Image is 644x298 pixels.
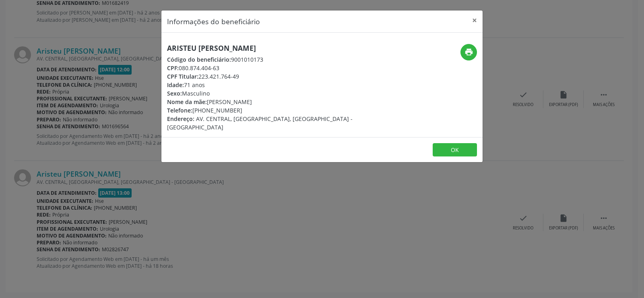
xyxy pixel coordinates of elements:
[167,81,184,89] span: Idade:
[167,90,182,97] span: Sexo:
[464,48,473,56] i: print
[167,115,194,123] span: Endereço:
[460,44,477,60] button: print
[167,64,179,72] span: CPF:
[433,143,477,157] button: OK
[167,98,370,106] div: [PERSON_NAME]
[466,10,483,30] button: Close
[167,89,370,98] div: Masculino
[167,81,370,89] div: 71 anos
[167,106,370,115] div: [PHONE_NUMBER]
[167,44,370,52] h5: Aristeu [PERSON_NAME]
[167,56,231,63] span: Código do beneficiário:
[167,55,370,64] div: 9001010173
[167,98,207,106] span: Nome da mãe:
[167,106,192,114] span: Telefone:
[167,115,353,131] span: AV. CENTRAL, [GEOGRAPHIC_DATA], [GEOGRAPHIC_DATA] - [GEOGRAPHIC_DATA]
[167,64,370,72] div: 080.874.404-63
[167,72,370,81] div: 223.421.764-49
[167,16,260,27] h5: Informações do beneficiário
[167,73,198,80] span: CPF Titular:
